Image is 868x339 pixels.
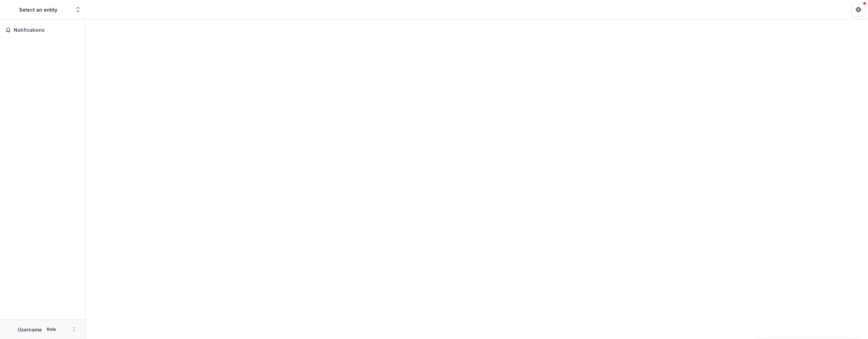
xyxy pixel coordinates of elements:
[73,3,83,16] button: Open entity switcher
[45,326,58,333] p: Role
[852,3,865,16] button: Get Help
[19,6,57,13] div: Select an entity
[3,25,82,36] button: Notifications
[14,27,79,33] span: Notifications
[18,326,42,333] p: Username
[70,325,78,334] button: More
